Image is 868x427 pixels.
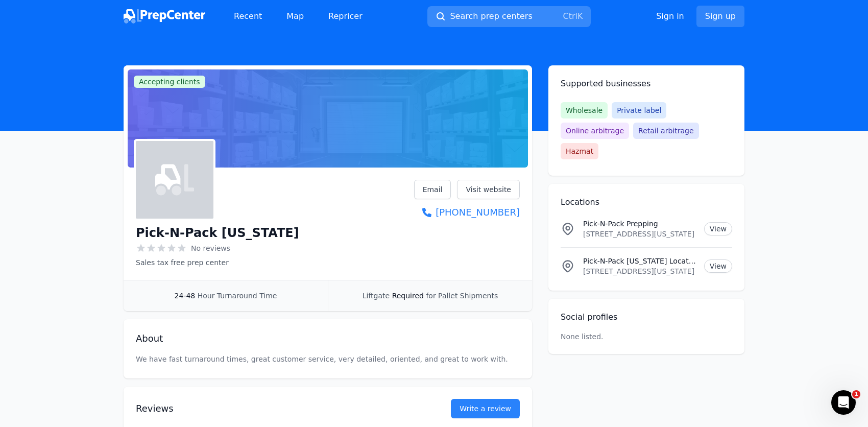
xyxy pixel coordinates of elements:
[191,243,230,253] span: No reviews
[226,6,270,27] a: Recent
[583,219,696,229] p: Pick-N-Pack Prepping
[561,123,629,139] span: Online arbitrage
[704,259,732,273] a: View
[561,331,604,342] p: None listed.
[320,6,371,27] a: Repricer
[563,11,577,21] kbd: Ctrl
[583,256,696,266] p: Pick-N-Pack [US_STATE] Location
[561,78,732,90] h2: Supported businesses
[278,6,312,27] a: Map
[450,10,532,22] span: Search prep centers
[457,180,520,199] a: Visit website
[124,9,205,23] img: PrepCenter
[134,76,205,88] span: Accepting clients
[136,225,299,241] h1: Pick-N-Pack [US_STATE]
[426,292,498,300] span: for Pallet Shipments
[136,401,418,416] h2: Reviews
[852,390,860,398] span: 1
[175,292,196,300] span: 24-48
[704,222,732,235] a: View
[392,292,424,300] span: Required
[561,143,598,159] span: Hazmat
[561,311,732,323] h2: Social profiles
[414,205,520,220] a: [PHONE_NUMBER]
[656,10,684,22] a: Sign in
[136,331,520,346] h2: About
[696,6,744,27] a: Sign up
[136,257,299,268] p: Sales tax free prep center
[583,229,696,239] p: [STREET_ADDRESS][US_STATE]
[198,292,277,300] span: Hour Turnaround Time
[363,292,390,300] span: Liftgate
[451,399,520,418] a: Write a review
[561,196,732,208] h2: Locations
[561,102,608,118] span: Wholesale
[612,102,666,118] span: Private label
[577,11,583,21] kbd: K
[633,123,698,139] span: Retail arbitrage
[427,6,591,27] button: Search prep centersCtrlK
[831,390,856,415] iframe: Intercom live chat
[583,266,696,276] p: [STREET_ADDRESS][US_STATE]
[136,354,520,364] p: We have fast turnaround times, great customer service, very detailed, oriented, and great to work...
[414,180,451,199] a: Email
[155,160,194,199] img: Pick-N-Pack Montana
